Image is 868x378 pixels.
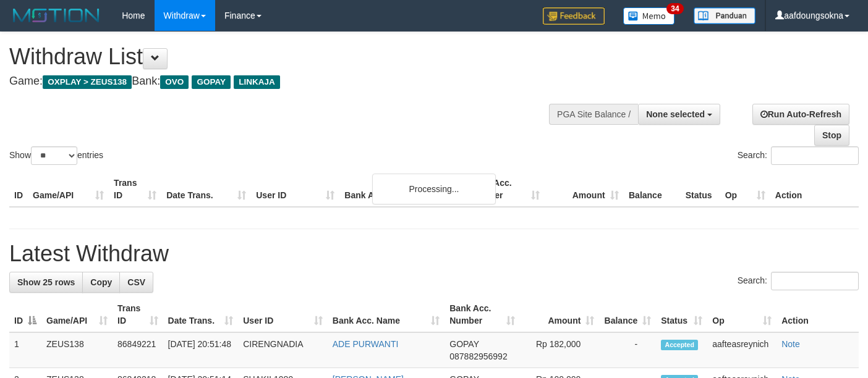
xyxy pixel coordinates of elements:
[638,104,720,125] button: None selected
[192,75,231,89] span: GOPAY
[656,297,707,332] th: Status: activate to sort column ascending
[41,332,113,368] td: ZEUS138
[666,3,683,14] span: 34
[771,146,859,165] input: Search:
[545,172,624,207] th: Amount
[771,272,859,290] input: Search:
[543,7,605,25] img: Feedback.jpg
[238,332,328,368] td: CIRENGNADIA
[777,297,859,332] th: Action
[43,75,132,89] span: OXPLAY > ZEUS138
[9,44,566,69] h1: Withdraw List
[160,75,189,89] span: OVO
[163,332,239,368] td: [DATE] 20:51:48
[599,332,656,368] td: -
[720,172,770,207] th: Op
[661,340,698,350] span: Accepted
[372,174,496,204] div: Processing...
[251,172,339,207] th: User ID
[520,332,600,368] td: Rp 182,000
[520,297,600,332] th: Amount: activate to sort column ascending
[9,241,859,266] h1: Latest Withdraw
[82,272,120,293] a: Copy
[465,172,544,207] th: Bank Acc. Number
[781,339,800,349] a: Note
[681,172,720,207] th: Status
[113,332,163,368] td: 86849221
[28,172,109,207] th: Game/API
[449,351,507,361] span: Copy 087882956992 to clipboard
[127,277,145,287] span: CSV
[234,75,280,89] span: LINKAJA
[41,297,113,332] th: Game/API: activate to sort column ascending
[707,297,777,332] th: Op: activate to sort column ascending
[90,277,112,287] span: Copy
[113,297,163,332] th: Trans ID: activate to sort column ascending
[707,332,777,368] td: aafteasreynich
[752,104,849,125] a: Run Auto-Refresh
[161,172,251,207] th: Date Trans.
[31,146,77,165] select: Showentries
[238,297,328,332] th: User ID: activate to sort column ascending
[770,172,859,207] th: Action
[646,109,705,119] span: None selected
[623,7,675,25] img: Button%20Memo.svg
[109,172,161,207] th: Trans ID
[9,75,566,88] h4: Game: Bank:
[549,104,638,125] div: PGA Site Balance /
[328,297,445,332] th: Bank Acc. Name: activate to sort column ascending
[333,339,399,349] a: ADE PURWANTI
[163,297,239,332] th: Date Trans.: activate to sort column ascending
[119,272,153,293] a: CSV
[738,272,859,290] label: Search:
[17,277,75,287] span: Show 25 rows
[445,297,520,332] th: Bank Acc. Number: activate to sort column ascending
[814,125,849,146] a: Stop
[9,146,103,165] label: Show entries
[9,272,83,293] a: Show 25 rows
[9,332,41,368] td: 1
[9,297,41,332] th: ID: activate to sort column descending
[9,6,103,25] img: MOTION_logo.png
[9,172,28,207] th: ID
[449,339,479,349] span: GOPAY
[694,7,755,24] img: panduan.png
[339,172,465,207] th: Bank Acc. Name
[599,297,656,332] th: Balance: activate to sort column ascending
[624,172,681,207] th: Balance
[738,146,859,165] label: Search:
